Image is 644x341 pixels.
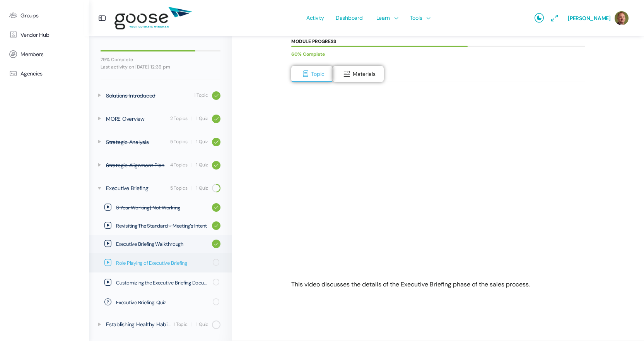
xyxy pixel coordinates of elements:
[191,161,193,169] span: |
[89,217,232,235] a: Revisiting The Standard + Meeting’s Intent
[116,279,208,287] span: Customizing the Executive Briefing Document
[89,293,232,312] a: Executive Briefing: Quiz
[106,115,168,123] div: MORE Overview
[101,65,220,69] div: Last activity on [DATE] 12:39 pm
[170,161,188,169] div: 4 Topics
[89,178,232,198] a: Executive Briefing 5 Topics | 1 Quiz
[116,259,208,267] span: Role Playing of Executive Briefing
[106,138,168,146] div: Strategic Analysis
[116,299,208,307] span: Executive Briefing: Quiz
[89,253,232,272] a: Role Playing of Executive Briefing
[568,15,611,22] span: [PERSON_NAME]
[89,132,232,153] a: Strategic Analysis 5 Topics | 1 Quiz
[106,91,192,100] div: Solutions Introduced
[106,161,168,170] div: Strategic Alignment Plan
[4,6,85,25] a: Groups
[291,280,530,288] span: This video discusses the details of the Executive Briefing phase of the sales process.
[89,235,232,253] a: Executive Briefing Walkthrough
[4,64,85,83] a: Agencies
[20,70,43,77] span: Agencies
[196,115,208,122] div: 1 Quiz
[89,155,232,176] a: Strategic Alignment Plan 4 Topics | 1 Quiz
[196,185,208,192] div: 1 Quiz
[101,57,220,62] div: 79% Complete
[20,32,50,38] span: Vendor Hub
[20,12,39,19] span: Groups
[89,108,232,129] a: MORE Overview 2 Topics | 1 Quiz
[196,161,208,169] div: 1 Quiz
[311,70,325,77] span: Topic
[89,273,232,292] a: Customizing the Executive Briefing Document
[170,185,188,192] div: 5 Topics
[106,184,168,192] div: Executive Briefing
[191,321,193,328] span: |
[89,199,232,216] a: 3 Year Working | Not Working
[196,138,208,146] div: 1 Quiz
[4,45,85,64] a: Members
[194,92,208,99] div: 1 Topic
[89,314,232,334] a: Establishing Healthy Habits 1 Topic | 1 Quiz
[20,51,43,58] span: Members
[191,115,193,122] span: |
[196,321,208,328] div: 1 Quiz
[4,25,85,45] a: Vendor Hub
[353,70,376,77] span: Materials
[106,320,171,329] div: Establishing Healthy Habits
[291,49,577,60] div: 60% Complete
[89,85,232,106] a: Solutions Introduced 1 Topic
[116,204,208,212] span: 3 Year Working | Not Working
[191,185,193,192] span: |
[170,115,188,122] div: 2 Topics
[605,304,644,341] iframe: Chat Widget
[191,138,193,146] span: |
[173,321,187,328] div: 1 Topic
[291,39,336,44] div: Module Progress
[170,138,188,146] div: 5 Topics
[116,240,208,248] span: Executive Briefing Walkthrough
[116,222,208,230] span: Revisiting The Standard + Meeting’s Intent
